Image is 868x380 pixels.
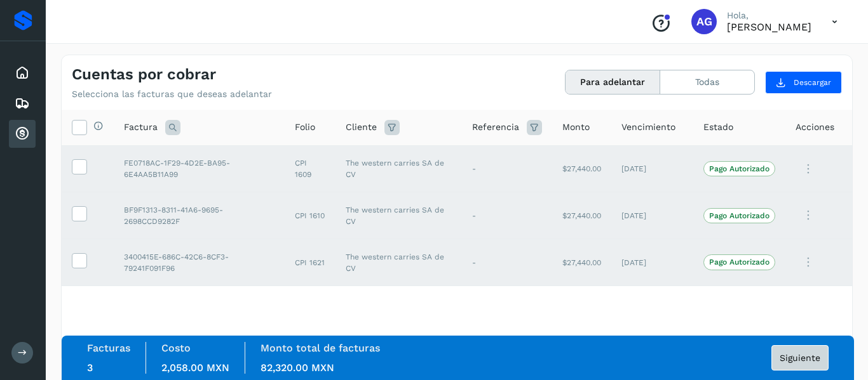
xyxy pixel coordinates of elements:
[621,121,675,134] span: Vencimiento
[114,145,285,192] td: FE0718AC-1F29-4D2E-BA95-6E4AA5B11A99
[462,192,552,239] td: -
[295,121,315,134] span: Folio
[336,145,462,192] td: The western carries SA de CV
[261,342,380,354] label: Monto total de facturas
[611,192,693,239] td: [DATE]
[285,192,336,239] td: CPI 1610
[114,239,285,286] td: 3400415E-686C-42C6-8CF3-79241F091F96
[336,239,462,286] td: The western carries SA de CV
[562,121,590,134] span: Monto
[87,362,93,374] span: 3
[124,121,158,134] span: Factura
[780,353,820,362] span: Siguiente
[709,164,770,173] p: Pago Autorizado
[552,145,611,192] td: $27,440.00
[285,145,336,192] td: CPI 1609
[611,239,693,286] td: [DATE]
[261,362,334,374] span: 82,320.00 MXN
[709,258,770,266] p: Pago Autorizado
[285,239,336,286] td: CPI 1621
[709,211,770,220] p: Pago Autorizado
[552,192,611,239] td: $27,440.00
[611,145,693,192] td: [DATE]
[346,121,377,134] span: Cliente
[161,362,229,374] span: 2,058.00 MXN
[765,71,842,94] button: Descargar
[462,239,552,286] td: -
[87,342,130,354] label: Facturas
[727,10,811,21] p: Hola,
[552,239,611,286] td: $27,440.00
[9,59,36,87] div: Inicio
[771,345,829,370] button: Siguiente
[9,120,36,148] div: Cuentas por cobrar
[114,192,285,239] td: BF9F1313-8311-41A6-9695-2698CCD9282F
[472,121,519,134] span: Referencia
[727,21,811,33] p: ALFONSO García Flores
[566,70,660,94] button: Para adelantar
[161,342,191,354] label: Costo
[72,89,272,100] p: Selecciona las facturas que deseas adelantar
[794,77,831,88] span: Descargar
[462,145,552,192] td: -
[9,89,36,117] div: Embarques
[72,65,216,84] h4: Cuentas por cobrar
[796,121,834,134] span: Acciones
[336,192,462,239] td: The western carries SA de CV
[703,121,733,134] span: Estado
[660,70,754,94] button: Todas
